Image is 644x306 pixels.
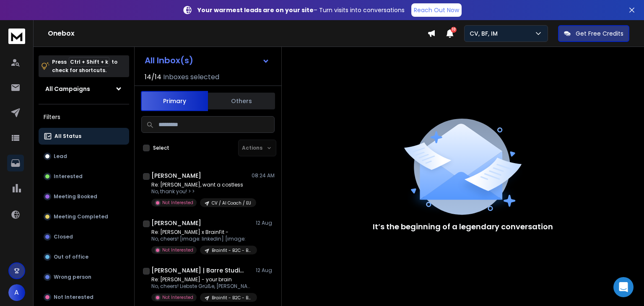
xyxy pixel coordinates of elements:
[39,168,129,185] button: Interested
[54,254,88,260] p: Out of office
[373,221,553,233] p: It’s the beginning of a legendary conversation
[151,266,244,275] h1: [PERSON_NAME] | Barre Studios [GEOGRAPHIC_DATA]
[252,172,275,179] p: 08:24 AM
[145,72,161,82] span: 14 / 14
[151,171,201,180] h1: [PERSON_NAME]
[151,229,252,236] p: Re: [PERSON_NAME] x BrainFit -
[39,111,129,123] h3: Filters
[558,25,629,42] button: Get Free Credits
[39,249,129,265] button: Out of office
[197,6,405,14] p: – Turn visits into conversations
[411,3,462,17] a: Reach Out Now
[162,247,193,253] p: Not Interested
[48,29,427,39] h1: Onebox
[54,274,91,280] p: Wrong person
[55,133,81,140] p: All Status
[39,80,129,97] button: All Campaigns
[151,219,201,227] h1: [PERSON_NAME]
[212,295,252,301] p: Brainfit - B2C - Brain Battery - EU
[151,283,252,290] p: No, cheers! Liebste Grüße, [PERSON_NAME]
[54,153,67,160] p: Lead
[54,173,83,180] p: Interested
[52,58,117,75] p: Press to check for shortcuts.
[39,208,129,225] button: Meeting Completed
[39,269,129,285] button: Wrong person
[153,145,169,151] label: Select
[208,92,275,110] button: Others
[151,236,252,242] p: No, cheers! [image: linkedin] [image:
[162,200,193,206] p: Not Interested
[162,294,193,301] p: Not Interested
[39,188,129,205] button: Meeting Booked
[138,52,276,69] button: All Inbox(s)
[414,6,459,14] p: Reach Out Now
[470,29,501,38] p: CV, BF, IM
[197,6,314,14] strong: Your warmest leads are on your site
[212,247,252,254] p: Brainfit - B2C - Brain Battery - EU
[151,182,252,188] p: Re: [PERSON_NAME], want a costless
[613,277,634,297] div: Open Intercom Messenger
[54,193,97,200] p: Meeting Booked
[151,276,252,283] p: Re: [PERSON_NAME] - your brain
[54,233,73,240] p: Closed
[212,200,251,206] p: CV / AI Coach / EU
[141,91,208,111] button: Primary
[54,213,108,220] p: Meeting Completed
[256,220,275,226] p: 12 Aug
[39,228,129,245] button: Closed
[151,188,252,195] p: No, thank you! > >
[8,29,25,44] img: logo
[39,289,129,306] button: Not Interested
[45,85,90,93] h1: All Campaigns
[256,267,275,274] p: 12 Aug
[8,284,25,301] button: A
[69,57,109,67] span: Ctrl + Shift + k
[576,29,623,38] p: Get Free Credits
[451,27,457,33] span: 10
[163,72,219,82] h3: Inboxes selected
[145,56,193,65] h1: All Inbox(s)
[39,148,129,165] button: Lead
[39,128,129,145] button: All Status
[54,294,93,301] p: Not Interested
